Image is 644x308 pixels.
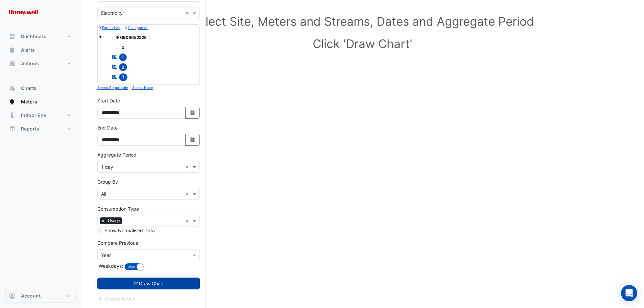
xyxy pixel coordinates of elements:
[97,85,128,91] button: Select Reportable
[190,137,196,143] fa-icon: Select Date
[97,239,138,246] label: Compare Previous
[99,25,120,31] button: Expand All
[104,227,155,234] label: Show Normalised Data
[185,163,191,170] span: Clear
[132,86,153,90] small: Select None
[9,98,16,105] app-icon: Meters
[9,112,16,119] app-icon: Indoor Env
[119,63,127,71] span: 2
[21,125,39,132] span: Reports
[21,292,41,299] span: Account
[9,33,16,40] app-icon: Dashboard
[21,112,46,119] span: Indoor Env
[621,285,637,301] div: Open Intercom Messenger
[97,278,200,289] button: Draw Chart
[185,9,191,17] span: Clear
[124,26,148,30] small: Collapse All
[97,151,137,158] label: Aggregate Period
[97,262,123,269] label: Weekdays:
[8,5,39,19] img: Company Logo
[112,64,118,70] fa-icon: Reportable
[124,25,148,31] button: Collapse All
[115,34,120,40] fa-icon: Electricity
[185,190,191,197] span: Clear
[190,110,196,116] fa-icon: Select Date
[97,124,118,131] label: End Date
[21,47,35,53] span: Alerts
[9,85,16,92] app-icon: Charts
[97,97,120,104] label: Start Date
[100,217,106,224] span: ×
[185,217,191,224] span: Clear
[97,295,136,301] app-escalated-ticket-create-button: Please draw the charts first
[9,60,16,67] app-icon: Actions
[97,205,139,212] label: Consumption Type
[108,14,617,28] h1: Select Site, Meters and Streams, Dates and Aggregate Period
[5,81,76,95] button: Charts
[9,47,16,53] app-icon: Alerts
[5,43,76,57] button: Alerts
[108,37,617,51] h1: Click 'Draw Chart'
[5,289,76,303] button: Account
[5,30,76,43] button: Dashboard
[106,217,122,224] span: Usage
[119,73,128,81] span: 3
[21,60,39,67] span: Actions
[119,43,128,51] span: 0
[112,74,118,79] fa-icon: Reportable
[21,85,37,92] span: Charts
[21,98,37,105] span: Meters
[112,54,118,60] fa-icon: Reportable
[97,178,118,185] label: Group By
[119,53,127,61] span: 1
[112,33,150,41] span: QB06652328
[5,109,76,122] button: Indoor Env
[132,85,153,91] button: Select None
[5,95,76,109] button: Meters
[9,125,16,132] app-icon: Reports
[5,57,76,70] button: Actions
[5,122,76,136] button: Reports
[21,33,47,40] span: Dashboard
[99,26,120,30] small: Expand All
[97,86,128,90] small: Select Reportable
